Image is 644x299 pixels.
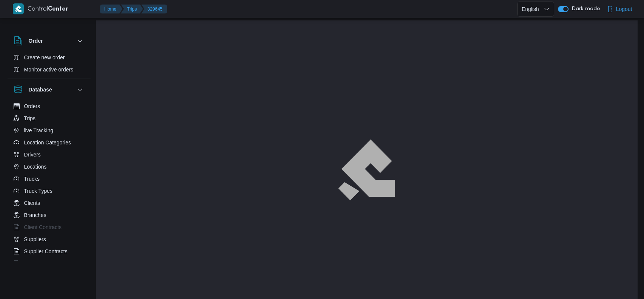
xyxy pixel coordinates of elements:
[121,5,143,14] button: Trips
[11,100,88,112] button: Orders
[24,126,54,135] span: live Tracking
[24,53,65,62] span: Create new order
[8,100,91,264] div: Database
[100,5,123,14] button: Home
[29,85,52,94] h3: Database
[11,124,88,136] button: live Tracking
[13,3,24,14] img: X8yXhbKr1z7QwAAAABJRU5ErkJggg==
[11,185,88,197] button: Truck Types
[11,51,88,64] button: Create new order
[48,6,68,12] b: Center
[24,247,68,256] span: Supplier Contracts
[616,5,632,14] span: Logout
[24,114,36,123] span: Trips
[24,150,41,159] span: Drivers
[24,138,71,147] span: Location Categories
[343,144,391,195] img: ILLA Logo
[24,235,46,244] span: Suppliers
[14,85,85,94] button: Database
[11,233,88,245] button: Suppliers
[11,161,88,173] button: Locations
[11,221,88,233] button: Client Contracts
[11,112,88,124] button: Trips
[141,5,167,14] button: 329645
[11,136,88,149] button: Location Categories
[24,259,43,268] span: Devices
[11,245,88,257] button: Supplier Contracts
[11,64,88,76] button: Monitor active orders
[11,209,88,221] button: Branches
[24,198,40,208] span: Clients
[24,223,62,232] span: Client Contracts
[24,102,40,111] span: Orders
[24,65,74,74] span: Monitor active orders
[29,36,43,45] h3: Order
[569,6,600,12] span: Dark mode
[604,2,635,17] button: Logout
[8,51,91,79] div: Order
[24,211,46,220] span: Branches
[11,197,88,209] button: Clients
[11,149,88,161] button: Drivers
[11,257,88,270] button: Devices
[24,186,52,195] span: Truck Types
[24,174,40,183] span: Trucks
[11,173,88,185] button: Trucks
[24,162,47,171] span: Locations
[14,36,85,45] button: Order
